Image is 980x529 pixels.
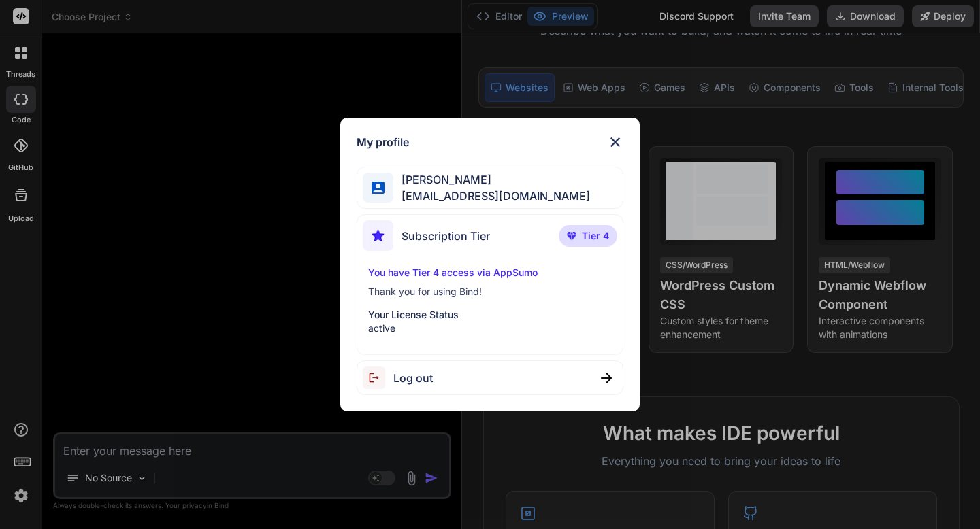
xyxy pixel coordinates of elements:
p: Your License Status [368,308,612,322]
img: logout [363,366,393,389]
p: Thank you for using Bind! [368,285,612,298]
img: profile [372,182,385,194]
img: subscription [363,220,393,251]
span: [EMAIL_ADDRESS][DOMAIN_NAME] [393,188,590,204]
p: active [368,322,612,335]
img: close [601,373,612,383]
span: Subscription Tier [402,228,490,244]
p: You have Tier 4 access via AppSumo [368,266,612,279]
img: premium [567,232,576,240]
h1: My profile [357,134,409,150]
span: Log out [393,370,433,386]
span: [PERSON_NAME] [393,171,590,188]
span: Tier 4 [582,229,609,243]
img: close [607,134,623,150]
